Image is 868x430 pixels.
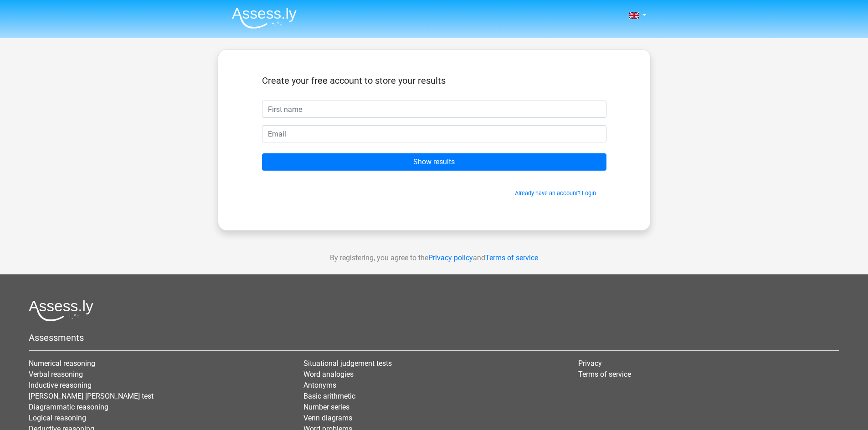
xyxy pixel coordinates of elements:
a: Basic arithmetic [303,392,355,400]
a: Privacy [578,359,602,368]
a: Venn diagrams [303,414,352,422]
a: Privacy policy [428,253,473,262]
a: Situational judgement tests [303,359,392,368]
input: First name [262,101,606,118]
a: Terms of service [578,370,631,379]
a: Numerical reasoning [29,359,95,368]
img: Assessly logo [29,300,93,321]
input: Email [262,125,606,142]
a: Inductive reasoning [29,381,92,390]
a: [PERSON_NAME] [PERSON_NAME] test [29,392,154,400]
a: Verbal reasoning [29,370,83,379]
a: Word analogies [303,370,354,379]
input: Show results [262,153,606,171]
a: Number series [303,403,349,411]
a: Logical reasoning [29,414,86,422]
h5: Create your free account to store your results [262,75,606,86]
img: Assessly [232,7,297,29]
a: Antonyms [303,381,336,390]
a: Terms of service [485,253,538,262]
a: Diagrammatic reasoning [29,403,108,411]
a: Already have an account? Login [515,190,596,197]
h5: Assessments [29,332,839,343]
